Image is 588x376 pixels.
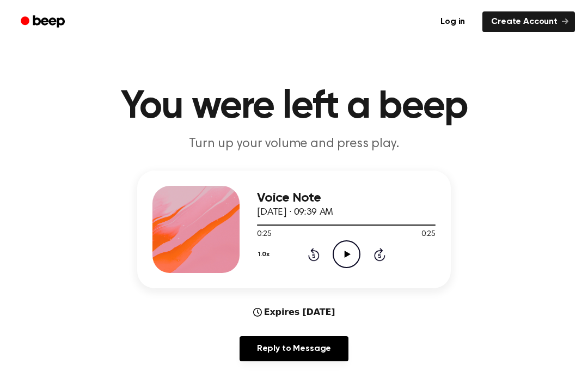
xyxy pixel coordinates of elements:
h1: You were left a beep [15,87,573,126]
h3: Voice Note [257,191,436,205]
a: Reply to Message [240,336,348,361]
span: [DATE] · 09:39 AM [257,208,333,217]
a: Beep [13,11,75,33]
button: 1.0x [257,245,273,264]
div: Expires [DATE] [253,306,335,319]
a: Log in [430,9,476,34]
span: 0:25 [257,229,271,240]
p: Turn up your volume and press play. [85,135,503,153]
a: Create Account [482,11,575,32]
span: 0:25 [421,229,436,240]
